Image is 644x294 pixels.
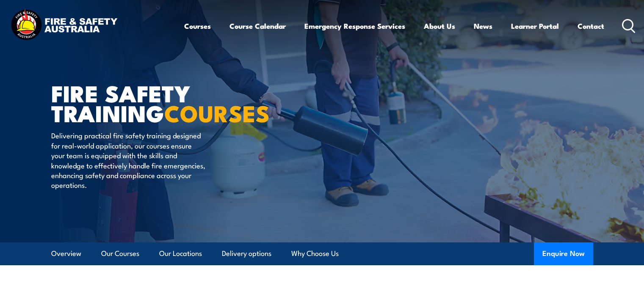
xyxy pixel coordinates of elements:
[424,15,455,37] a: About Us
[51,130,206,190] p: Delivering practical fire safety training designed for real-world application, our courses ensure...
[184,15,211,37] a: Courses
[304,15,405,37] a: Emergency Response Services
[474,15,492,37] a: News
[164,95,270,130] strong: COURSES
[291,242,339,265] a: Why Choose Us
[51,242,81,265] a: Overview
[101,242,139,265] a: Our Courses
[51,83,260,122] h1: FIRE SAFETY TRAINING
[229,15,286,37] a: Course Calendar
[534,242,593,265] button: Enquire Now
[511,15,559,37] a: Learner Portal
[578,15,604,37] a: Contact
[222,242,271,265] a: Delivery options
[159,242,202,265] a: Our Locations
